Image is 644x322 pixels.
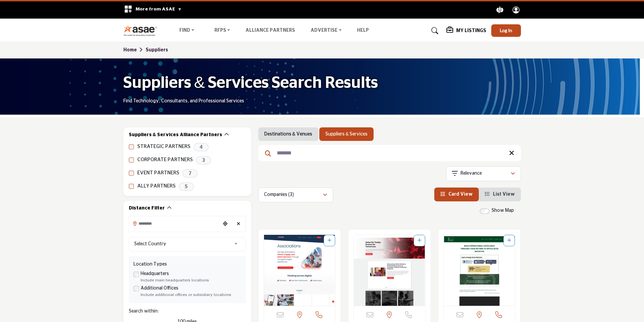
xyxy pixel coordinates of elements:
[137,143,191,151] label: STRATEGIC PARTNERS
[264,235,335,306] a: Open Listing in new tab
[425,25,443,36] a: Search
[137,182,176,190] label: ALLY PARTNERS
[141,277,241,283] div: Include main headquarters locations
[196,156,211,165] span: 3
[306,26,346,35] a: Advertise
[258,188,333,202] button: Companies (3)
[129,308,246,315] div: Search within:
[220,217,230,231] div: Choose your current location
[492,207,514,214] label: Show Map
[493,192,515,197] span: List View
[137,169,179,177] label: EVENT PARTNERS
[461,170,482,177] p: Relevance
[325,131,368,138] a: Suppliers & Services
[357,28,369,33] a: Help
[444,235,515,306] a: Open Listing in new tab
[354,235,425,306] a: Open Listing in new tab
[264,235,335,306] img: Accella
[446,27,486,35] div: My Listings
[129,217,220,230] input: Search Location
[485,192,515,197] a: View List
[134,240,231,248] span: Select Country
[146,48,168,52] a: Suppliers
[120,1,186,19] div: More from ASAE
[479,188,521,201] li: List View
[129,144,134,149] input: STRATEGIC PARTNERS checkbox
[129,171,134,176] input: EVENT PARTNERS checkbox
[234,217,244,231] div: Clear search location
[136,7,182,11] span: More from ASAE
[446,166,521,181] button: Relevance
[129,132,222,139] h2: Suppliers & Services Alliance Partners
[440,192,473,197] a: View Card
[179,182,194,191] span: 5
[417,238,421,243] a: Add To List
[245,28,295,33] a: Alliance Partners
[137,156,193,164] label: CORPORATE PARTNERS
[354,235,425,306] img: Excella Consulting
[327,238,331,243] a: Add To List
[129,184,134,189] input: ALLY PARTNERS checkbox
[134,261,241,268] div: Location Types
[507,238,511,243] a: Add To List
[141,285,178,292] label: Additional Offices
[129,205,165,212] h2: Distance Filter
[141,292,241,298] div: Include additional offices or subsidiary locations
[264,131,312,138] a: Destinations & Venues
[258,145,521,161] input: Search Keyword
[444,235,515,306] img: L-12 Services Corp
[123,48,146,52] a: Home
[194,143,209,151] span: 4
[491,24,521,37] button: Log In
[141,270,169,277] label: Headquarters
[434,188,479,201] li: Card View
[448,192,473,197] span: Card View
[123,98,244,105] p: Find Technology, Consultants, and Professional Services
[175,26,199,35] a: Find
[210,26,235,35] a: RFPs
[182,169,198,178] span: 7
[264,192,294,198] p: Companies (3)
[456,28,486,34] h5: My Listings
[123,73,378,94] h1: Suppliers & Services Search Results
[500,27,512,33] span: Log In
[129,157,134,163] input: CORPORATE PARTNERS checkbox
[123,25,161,36] img: Site Logo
